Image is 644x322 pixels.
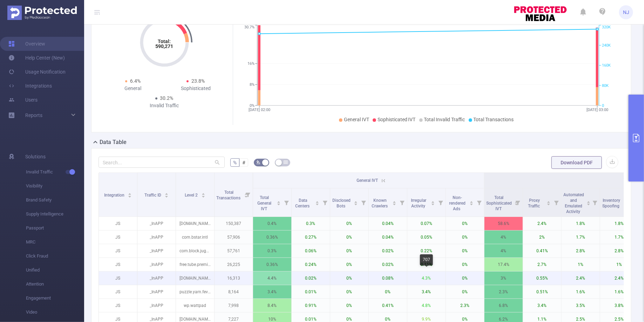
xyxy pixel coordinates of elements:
[330,231,368,244] p: 0%
[144,193,162,198] span: Traffic ID
[446,244,484,258] p: 0%
[256,160,260,164] i: icon: bg-colors
[164,85,228,92] div: Sophisticated
[602,63,611,68] tspan: 160K
[484,272,523,285] p: 3%
[26,277,84,291] span: Attention
[590,189,600,217] i: Filter menu
[551,189,561,217] i: Filter menu
[99,272,137,285] p: JS
[99,258,137,271] p: JS
[378,117,416,122] span: Sophisticated IVT
[369,258,407,271] p: 0.02%
[602,103,604,108] tspan: 0
[484,244,523,258] p: 4%
[277,200,281,204] div: Sort
[407,299,446,312] p: 4.8%
[431,203,435,205] i: icon: caret-down
[474,117,514,122] span: Total Transactions
[330,272,368,285] p: 0%
[523,299,561,312] p: 3.4%
[25,108,42,122] a: Reports
[292,299,330,312] p: 0.91%
[258,195,272,211] span: Total General IVT
[277,200,281,202] i: icon: caret-up
[392,200,396,204] div: Sort
[600,231,638,244] p: 1.7%
[528,198,541,208] span: Proxy Traffic
[369,285,407,299] p: 0%
[176,285,214,299] p: puzzle.yarn.fever.unravel.puzzle
[253,299,291,312] p: 8.4%
[158,39,171,44] tspan: Total:
[587,108,608,112] tspan: [DATE] 03:00
[393,200,396,202] i: icon: caret-up
[164,192,169,196] div: Sort
[431,200,435,202] i: icon: caret-up
[354,200,358,202] i: icon: caret-up
[523,258,561,271] p: 2.7%
[407,258,446,271] p: 0.11%
[600,285,638,299] p: 1.6%
[369,299,407,312] p: 0.41%
[623,5,629,19] span: NJ
[484,258,523,271] p: 17.4%
[176,299,214,312] p: wp.wattpad
[277,203,281,205] i: icon: caret-down
[624,200,628,204] div: Sort
[411,198,427,208] span: Irregular Activity
[292,272,330,285] p: 0.02%
[165,195,169,197] i: icon: caret-down
[8,79,52,93] a: Integrations
[357,178,378,183] span: General IVT
[407,217,446,230] p: 0.07%
[128,195,132,197] i: icon: caret-down
[470,200,474,202] i: icon: caret-up
[137,231,176,244] p: _InAPP
[292,244,330,258] p: 0.06%
[551,156,602,169] button: Download PDF
[292,285,330,299] p: 0.01%
[292,258,330,271] p: 0.24%
[624,203,628,205] i: icon: caret-down
[137,258,176,271] p: _InAPP
[201,192,205,194] i: icon: caret-up
[359,189,368,217] i: Filter menu
[191,78,205,84] span: 23.8%
[100,138,127,146] h2: Data Table
[407,272,446,285] p: 4.3%
[446,231,484,244] p: 0%
[523,217,561,230] p: 2.4%
[316,200,319,202] i: icon: caret-up
[292,217,330,230] p: 0.3%
[354,203,358,205] i: icon: caret-down
[602,25,611,30] tspan: 320K
[344,117,369,122] span: General IVT
[484,231,523,244] p: 4%
[215,231,253,244] p: 57,906
[474,189,484,217] i: Filter menu
[369,217,407,230] p: 0.04%
[424,117,465,122] span: Total Invalid Traffic
[369,272,407,285] p: 0.08%
[8,93,38,107] a: Users
[26,263,84,277] span: Unified
[562,258,600,271] p: 1%
[369,244,407,258] p: 0.02%
[215,299,253,312] p: 7,998
[600,244,638,258] p: 2.8%
[547,203,551,205] i: icon: caret-down
[253,244,291,258] p: 0.3%
[523,231,561,244] p: 2%
[99,299,137,312] p: JS
[333,198,351,208] span: Disclosed Bots
[99,231,137,244] p: JS
[201,192,205,196] div: Sort
[128,192,132,194] i: icon: caret-up
[253,285,291,299] p: 3.4%
[484,285,523,299] p: 2.3%
[407,244,446,258] p: 0.22%
[99,217,137,230] p: JS
[397,189,407,217] i: Filter menu
[26,291,84,305] span: Engagement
